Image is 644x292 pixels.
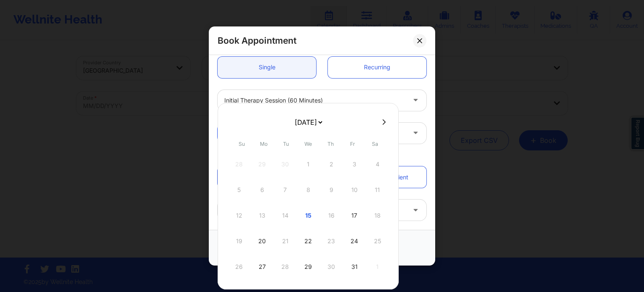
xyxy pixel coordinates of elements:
[344,255,365,279] div: Fri Oct 31 2025
[298,229,319,253] div: Wed Oct 22 2025
[344,204,365,227] div: Fri Oct 17 2025
[283,141,289,147] abbr: Tuesday
[239,141,245,147] abbr: Sunday
[372,141,378,147] abbr: Saturday
[252,229,273,253] div: Mon Oct 20 2025
[260,141,267,147] abbr: Monday
[252,255,273,279] div: Mon Oct 27 2025
[304,141,312,147] abbr: Wednesday
[327,141,334,147] abbr: Thursday
[344,229,365,253] div: Fri Oct 24 2025
[212,153,432,161] div: Patient information:
[298,255,319,279] div: Wed Oct 29 2025
[224,90,405,111] div: Initial Therapy Session (60 minutes)
[218,57,316,78] a: Single
[328,57,426,78] a: Recurring
[298,204,319,227] div: Wed Oct 15 2025
[350,141,355,147] abbr: Friday
[218,35,296,46] h2: Book Appointment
